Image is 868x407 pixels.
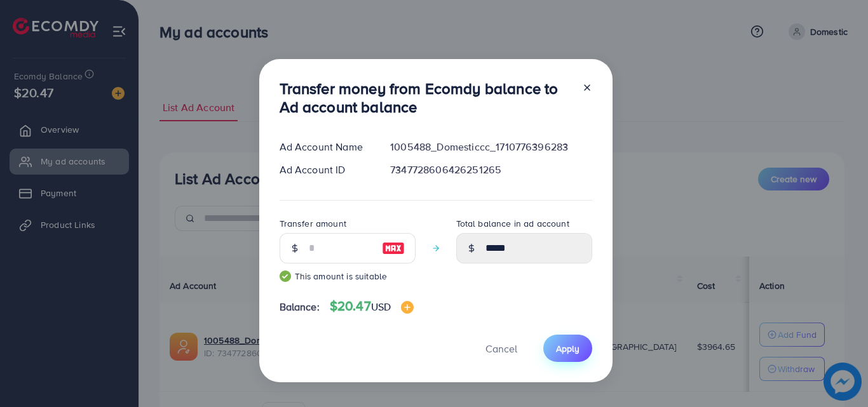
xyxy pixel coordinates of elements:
[371,300,391,314] span: USD
[269,140,381,154] div: Ad Account Name
[280,217,346,230] label: Transfer amount
[280,79,572,116] h3: Transfer money from Ecomdy balance to Ad account balance
[280,270,291,282] img: guide
[380,163,602,177] div: 7347728606426251265
[280,270,416,283] small: This amount is suitable
[330,298,414,314] h4: $20.47
[401,301,414,314] img: image
[543,335,592,362] button: Apply
[382,241,405,256] img: image
[556,342,580,355] span: Apply
[456,217,569,230] label: Total balance in ad account
[280,300,320,314] span: Balance:
[380,140,602,154] div: 1005488_Domesticcc_1710776396283
[269,163,381,177] div: Ad Account ID
[470,335,533,362] button: Cancel
[485,342,517,356] span: Cancel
